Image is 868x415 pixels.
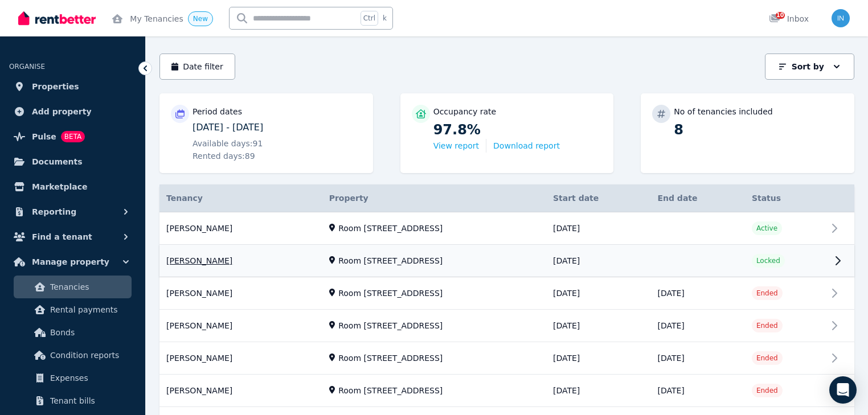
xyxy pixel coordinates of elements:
[546,342,651,375] td: [DATE]
[159,375,854,407] a: View details for Junior Taufa
[14,344,132,367] a: Condition reports
[14,298,132,321] a: Rental payments
[166,192,203,204] span: Tenancy
[493,140,560,151] button: Download report
[18,10,96,27] img: RentBetter
[32,230,92,244] span: Find a tenant
[650,310,744,342] td: [DATE]
[32,205,76,219] span: Reporting
[546,245,651,277] td: [DATE]
[322,184,546,212] th: Property
[159,343,854,375] a: View details for Siri Marie Roitsch
[433,106,497,117] p: Occupancy rate
[9,63,45,71] span: ORGANISE
[383,14,387,23] span: k
[9,100,136,123] a: Add property
[50,326,127,339] span: Bonds
[193,138,263,149] span: Available days: 91
[546,310,651,342] td: [DATE]
[193,121,362,134] p: [DATE] - [DATE]
[9,150,136,173] a: Documents
[546,184,651,212] th: Start date
[650,375,744,407] td: [DATE]
[792,61,824,72] p: Sort by
[9,75,136,98] a: Properties
[159,245,854,277] a: View details for Shreyan Gupta
[32,105,92,118] span: Add property
[159,54,235,80] button: Date filter
[776,12,785,19] span: 10
[14,321,132,344] a: Bonds
[9,250,136,273] button: Manage property
[32,130,56,143] span: Pulse
[832,9,850,27] img: info@museliving.com.au
[674,106,772,117] p: No of tenancies included
[674,121,843,139] p: 8
[193,150,255,162] span: Rented days: 89
[50,303,127,317] span: Rental payments
[745,184,827,212] th: Status
[361,11,378,26] span: Ctrl
[50,371,127,385] span: Expenses
[14,367,132,389] a: Expenses
[546,277,651,310] td: [DATE]
[9,125,136,148] a: PulseBETA
[50,348,127,362] span: Condition reports
[765,54,854,80] button: Sort by
[32,155,83,169] span: Documents
[159,212,854,245] a: View details for Miri Gaschler
[32,180,87,194] span: Marketplace
[650,277,744,310] td: [DATE]
[159,310,854,342] a: View details for Amy Ohora
[769,13,809,24] div: Inbox
[32,255,109,269] span: Manage property
[159,278,854,310] a: View details for Lal Baris
[50,280,127,294] span: Tenancies
[9,175,136,198] a: Marketplace
[433,140,479,151] button: View report
[433,121,603,139] p: 97.8%
[61,131,85,142] span: BETA
[32,80,79,93] span: Properties
[193,15,208,23] span: New
[650,342,744,375] td: [DATE]
[650,184,744,212] th: End date
[50,394,127,408] span: Tenant bills
[9,225,136,248] button: Find a tenant
[14,389,132,412] a: Tenant bills
[14,276,132,298] a: Tenancies
[546,375,651,407] td: [DATE]
[193,106,242,117] p: Period dates
[829,376,857,404] div: Open Intercom Messenger
[9,200,136,223] button: Reporting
